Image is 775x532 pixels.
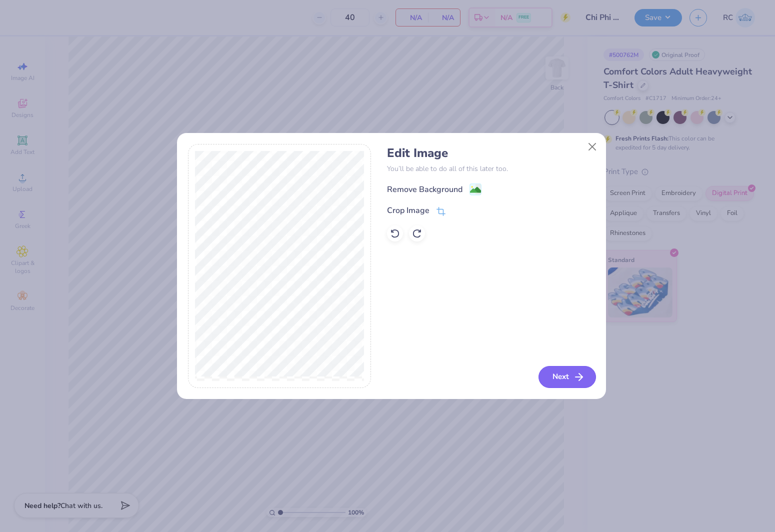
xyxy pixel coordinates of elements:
[387,146,594,160] h4: Edit Image
[387,183,462,195] div: Remove Background
[538,366,596,388] button: Next
[387,204,429,216] div: Crop Image
[387,163,594,174] p: You’ll be able to do all of this later too.
[582,137,601,156] button: Close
